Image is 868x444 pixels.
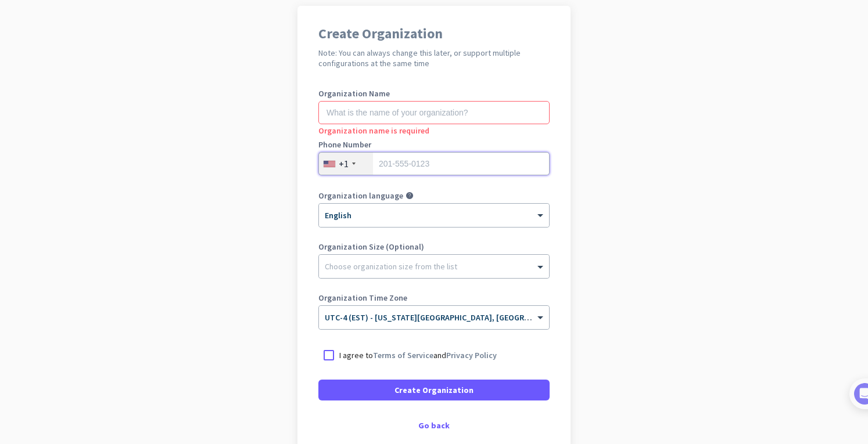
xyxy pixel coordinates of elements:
label: Organization language [318,192,403,200]
a: Terms of Service [373,350,433,360]
label: Organization Time Zone [318,294,550,302]
div: Go back [318,421,550,429]
label: Organization Name [318,89,550,98]
input: 201-555-0123 [318,152,550,175]
span: Organization name is required [318,125,429,136]
div: +1 [339,158,349,169]
label: Organization Size (Optional) [318,243,550,251]
label: Phone Number [318,140,550,149]
h2: Note: You can always change this later, or support multiple configurations at the same time [318,48,550,68]
h1: Create Organization [318,27,550,41]
a: Privacy Policy [446,350,497,360]
i: help [406,192,414,200]
span: Create Organization [394,384,474,396]
input: What is the name of your organization? [318,101,550,124]
button: Create Organization [318,380,550,400]
p: I agree to and [339,349,497,361]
